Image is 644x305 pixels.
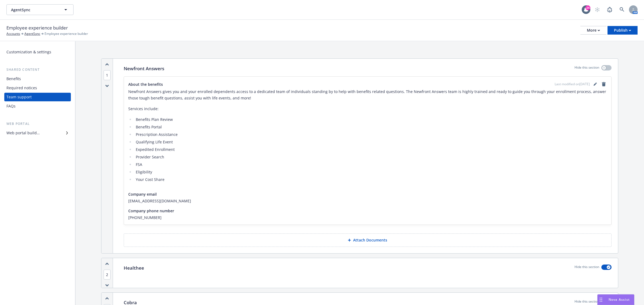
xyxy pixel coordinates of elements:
p: Healthee [124,265,144,271]
span: Company phone number [128,208,174,214]
p: Hide this section [575,265,599,271]
button: AgentSync [6,4,74,15]
li: FSA​ [134,161,607,168]
li: Eligibility​ [134,169,607,175]
div: Publish [614,26,631,34]
a: Start snowing [592,4,603,15]
div: Customization & settings [6,48,51,56]
div: Drag to move [598,295,604,305]
li: Expedited Enrollment​ [134,146,607,153]
a: Required notices [4,84,71,92]
button: 1 [104,72,111,78]
a: Web portal builder [4,129,71,137]
div: More [587,26,600,34]
a: Accounts [6,31,20,36]
a: remove [601,81,607,87]
button: Nova Assist [597,294,634,305]
span: Employee experience builder [6,24,68,31]
button: Attach Documents [124,233,612,247]
span: Nova Assist [609,297,630,302]
span: About the benefits [128,81,163,87]
li: Your Cost Share​ [134,176,607,183]
div: Benefits [6,75,21,83]
div: FAQs [6,102,16,110]
span: 2 [104,270,111,280]
span: [EMAIL_ADDRESS][DOMAIN_NAME] [128,198,607,204]
li: Prescription Assistance​ [134,131,607,138]
button: More [580,26,606,35]
a: Report a Bug [604,4,615,15]
div: Shared content [4,67,71,72]
div: Web portal [4,121,71,127]
span: [PHONE_NUMBER] [128,215,607,220]
div: 24 [586,5,590,10]
a: FAQs [4,102,71,110]
a: Search [617,4,627,15]
div: Team support [6,93,32,101]
div: Required notices [6,84,37,92]
a: AgentSync [24,31,40,36]
span: 1 [104,70,111,80]
span: AgentSync [11,7,57,13]
li: Provider Search​ [134,154,607,160]
button: 2 [104,272,111,277]
span: Company email [128,191,157,197]
p: Attach Documents [353,237,387,243]
a: Customization & settings [4,48,71,56]
span: Employee experience builder [45,31,88,36]
a: Team support [4,93,71,101]
li: Qualifying Life Event​ [134,139,607,145]
div: Web portal builder [6,129,40,137]
a: editPencil [592,81,598,87]
li: Benefits Plan Review​ [134,116,607,123]
p: Services include:​​ [128,106,607,112]
button: Publish [608,26,638,35]
span: Last modified on [DATE] [555,82,590,87]
p: Newfront Answers gives you and your enrolled dependents access to a dedicated team of individuals... [128,88,607,101]
p: Hide this section [575,65,599,72]
p: Newfront Answers [124,65,164,72]
a: Benefits [4,75,71,83]
li: Benefits Portal​ [134,124,607,130]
